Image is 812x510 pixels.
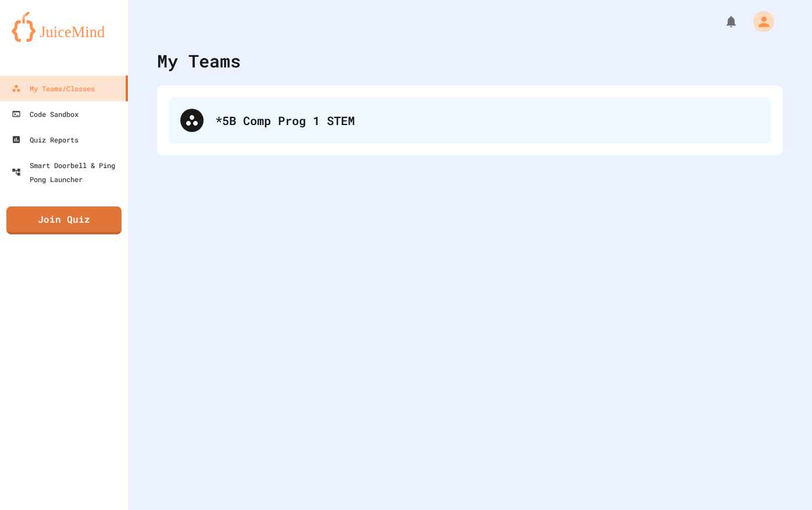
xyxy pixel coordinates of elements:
[12,12,116,42] img: logo-orange.svg
[6,206,122,234] a: Join Quiz
[169,97,771,144] div: *5B Comp Prog 1 STEM
[12,107,79,121] div: Code Sandbox
[703,12,741,31] div: My Notifications
[215,112,760,129] div: *5B Comp Prog 1 STEM
[741,8,777,35] div: My Account
[157,48,241,74] div: My Teams
[12,133,79,147] div: Quiz Reports
[12,81,95,95] div: My Teams/Classes
[12,158,123,186] div: Smart Doorbell & Ping Pong Launcher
